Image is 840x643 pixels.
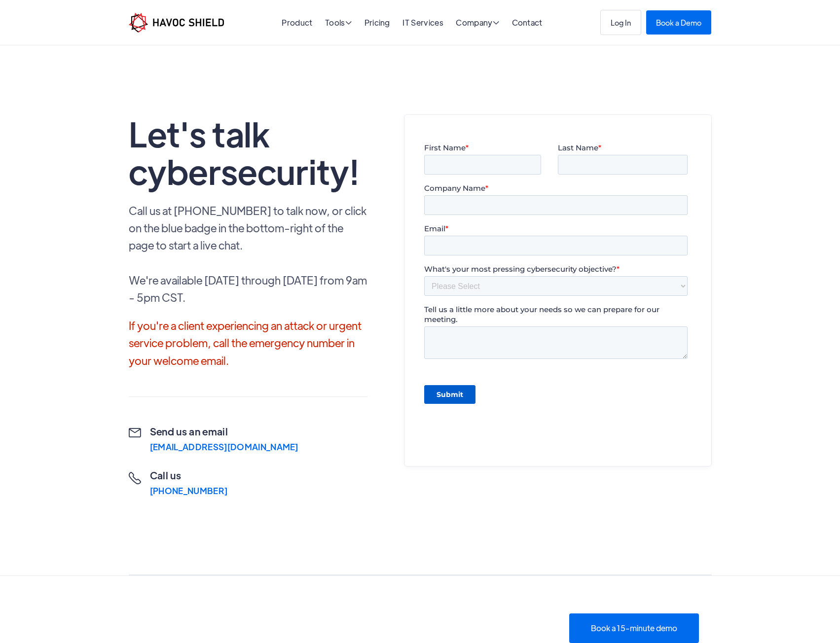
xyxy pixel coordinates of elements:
span:  [493,19,499,27]
h2: Send us an email [150,425,298,438]
h1: Let's talk cybersecurity! [129,114,368,189]
div:  [129,428,141,452]
div: Company [456,19,499,28]
a: Send us an email[EMAIL_ADDRESS][DOMAIN_NAME] [129,425,298,452]
div: Company [456,19,499,28]
h2: Call us [150,468,227,482]
div: [PHONE_NUMBER] [150,486,227,496]
iframe: Form 0 [424,143,692,439]
a: Book a Demo [646,10,711,35]
a: Call us[PHONE_NUMBER] [129,468,228,496]
a: IT Services [402,17,443,28]
iframe: Chat Widget [676,536,840,643]
div: Tools [325,19,352,28]
p: If you're a client experiencing an attack or urgent service problem, call the emergency number in... [129,317,368,369]
a: Book a 15-minute demo [569,613,699,643]
a: Contact [512,17,543,28]
a: Pricing [365,17,390,28]
p: Call us at [PHONE_NUMBER] to talk now, or click on the blue badge in the bottom-right of the page... [129,202,368,306]
div: [EMAIL_ADDRESS][DOMAIN_NAME] [150,442,298,452]
a: Product [282,17,312,28]
div:  [129,472,141,496]
a: home [129,13,224,33]
div: Tools [325,19,352,28]
img: Havoc Shield logo [129,13,224,33]
span:  [345,19,352,27]
a: Log In [600,10,641,35]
